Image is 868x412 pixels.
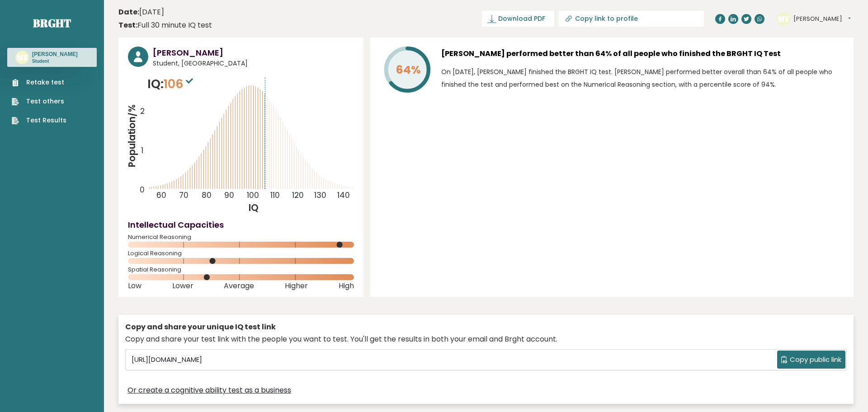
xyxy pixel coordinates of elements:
text: MY [17,52,28,62]
button: Copy public link [777,351,845,369]
h3: [PERSON_NAME] [32,51,78,58]
a: Download PDF [482,11,554,27]
p: IQ: [147,75,195,93]
tspan: 64% [396,62,421,78]
tspan: 60 [156,190,166,201]
span: Logical Reasoning [128,252,354,255]
h3: [PERSON_NAME] [153,47,354,59]
span: Higher [285,284,308,288]
div: Copy and share your unique IQ test link [125,322,847,332]
span: Low [128,284,142,288]
tspan: 110 [270,190,280,201]
b: Test: [118,20,137,30]
a: Brght [33,16,71,30]
tspan: 130 [315,190,327,201]
span: Average [224,284,254,288]
tspan: 1 [141,145,143,156]
div: Full 30 minute IQ test [118,20,212,31]
button: [PERSON_NAME] [793,14,851,23]
a: Test Results [12,116,66,125]
b: Date: [118,7,139,17]
p: On [DATE], [PERSON_NAME] finished the BRGHT IQ test. [PERSON_NAME] performed better overall than ... [441,66,844,91]
tspan: Population/% [125,104,138,168]
span: Numerical Reasoning [128,235,354,239]
a: Test others [12,97,66,106]
tspan: IQ [249,201,259,214]
tspan: 100 [247,190,259,201]
h4: Intellectual Capacities [128,219,354,231]
a: Or create a cognitive ability test as a business [127,385,291,396]
tspan: 70 [179,190,189,201]
text: MY [778,13,790,23]
span: Copy public link [790,355,841,365]
tspan: 140 [338,190,350,201]
span: Download PDF [498,14,545,23]
a: Retake test [12,78,66,87]
tspan: 90 [224,190,234,201]
span: 106 [164,75,195,92]
span: Lower [172,284,193,288]
div: Copy and share your test link with the people you want to test. You'll get the results in both yo... [125,334,847,345]
time: [DATE] [118,7,164,18]
tspan: 0 [140,185,145,196]
span: Spatial Reasoning [128,268,354,272]
span: High [339,284,354,288]
span: Student, [GEOGRAPHIC_DATA] [153,59,354,68]
tspan: 80 [202,190,212,201]
h3: [PERSON_NAME] performed better than 64% of all people who finished the BRGHT IQ Test [441,47,844,61]
p: Student [32,58,78,65]
tspan: 120 [292,190,304,201]
tspan: 2 [140,106,145,117]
